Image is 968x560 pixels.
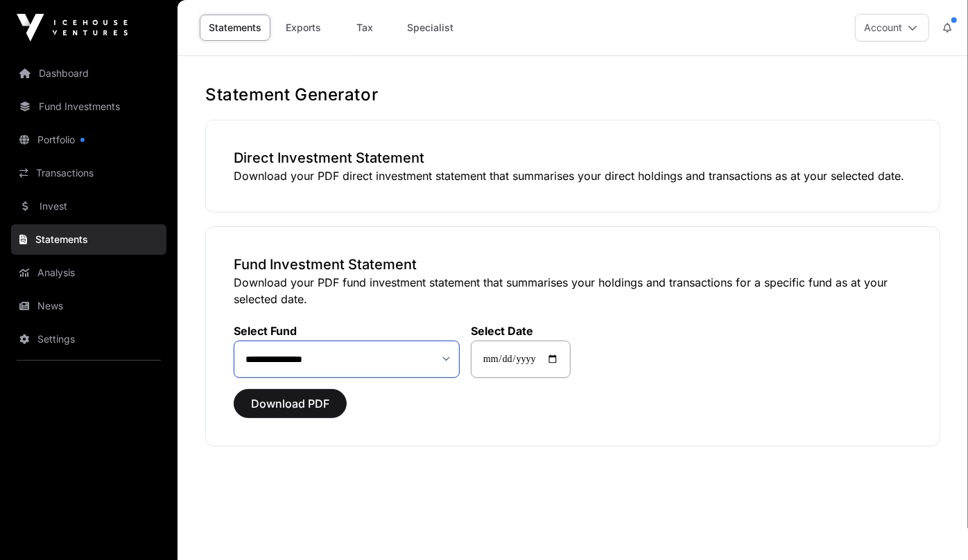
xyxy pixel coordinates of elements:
h3: Direct Investment Statement [234,148,912,168]
h3: Fund Investment Statement [234,255,912,274]
a: Dashboard [11,58,166,89]
img: Icehouse Ventures Logo [17,14,128,42]
a: Statements [11,224,166,255]
a: Exports [276,15,331,41]
label: Select Fund [234,324,460,338]
button: Account [855,14,929,42]
a: Transactions [11,158,166,188]
a: Settings [11,324,166,354]
span: Download PDF [251,395,329,412]
a: Download PDF [234,403,347,417]
a: News [11,291,166,321]
iframe: Chat Widget [899,494,968,560]
a: Analysis [11,258,166,288]
p: Download your PDF fund investment statement that summarises your holdings and transactions for a ... [234,274,912,307]
button: Download PDF [234,389,347,418]
a: Invest [11,191,166,222]
a: Specialist [398,15,463,41]
a: Portfolio [11,125,166,155]
p: Download your PDF direct investment statement that summarises your direct holdings and transactio... [234,168,912,184]
a: Fund Investments [11,91,166,122]
a: Statements [200,15,270,41]
h1: Statement Generator [205,84,940,106]
a: Tax [337,15,392,41]
label: Select Date [471,324,571,338]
